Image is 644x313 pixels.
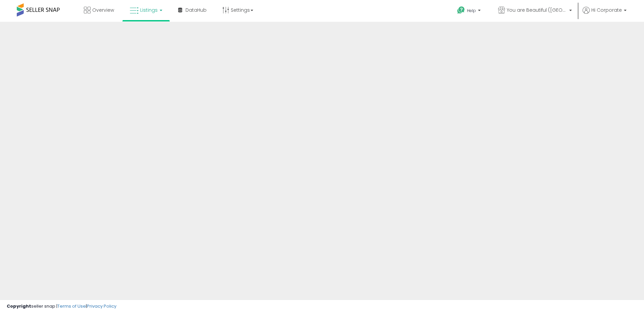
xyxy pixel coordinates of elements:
[467,8,476,13] span: Help
[591,7,622,13] span: Hi Corporate
[140,7,158,13] span: Listings
[507,7,567,13] span: You are Beautiful ([GEOGRAPHIC_DATA])
[583,7,627,22] a: Hi Corporate
[452,1,487,22] a: Help
[92,7,114,13] span: Overview
[457,6,465,14] i: Get Help
[185,7,207,13] span: DataHub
